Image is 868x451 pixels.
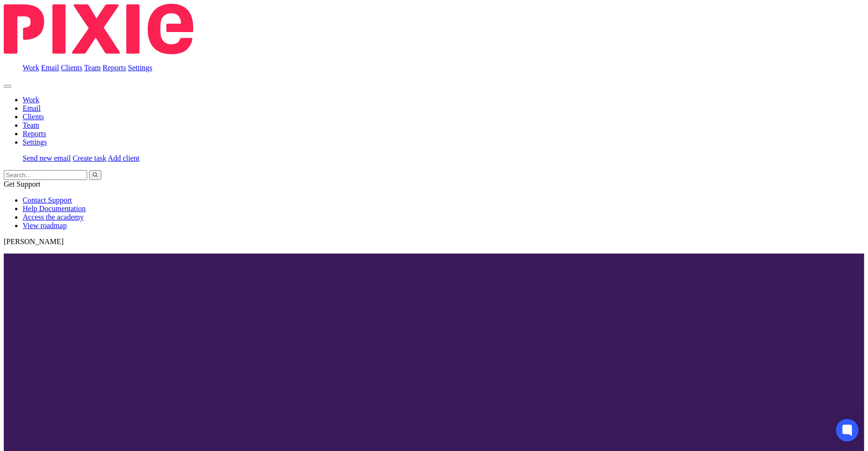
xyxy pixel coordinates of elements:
[61,64,82,72] a: Clients
[23,138,47,146] a: Settings
[4,4,193,54] img: Pixie
[108,154,139,162] a: Add client
[41,64,59,72] a: Email
[4,238,864,246] p: [PERSON_NAME]
[4,170,87,180] input: Search
[23,64,39,72] a: Work
[84,64,100,72] a: Team
[4,180,41,188] span: Get Support
[23,121,39,129] a: Team
[23,130,46,138] a: Reports
[73,154,106,162] a: Create task
[23,104,41,112] a: Email
[23,113,44,121] a: Clients
[23,213,84,221] a: Access the academy
[128,64,153,72] a: Settings
[23,96,39,104] a: Work
[23,196,72,204] a: Contact Support
[23,221,67,230] a: View roadmap
[89,170,101,180] button: Search
[103,64,126,72] a: Reports
[23,154,71,162] a: Send new email
[23,205,86,213] a: Help Documentation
